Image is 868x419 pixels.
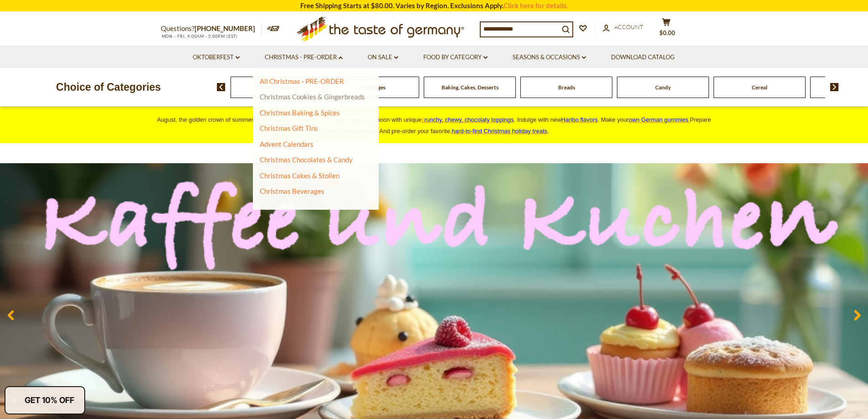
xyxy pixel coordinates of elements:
[161,23,262,35] p: Questions?
[452,128,549,134] span: .
[830,83,839,91] img: next arrow
[442,84,498,91] a: Baking, Cakes, Desserts
[452,128,548,134] a: hard-to-find Christmas holiday treats
[265,52,343,62] a: Christmas - PRE-ORDER
[260,187,324,195] a: Christmas Beverages
[558,84,575,91] a: Breads
[503,1,568,10] a: Click here for details.
[653,18,680,41] button: $0.00
[161,34,238,39] span: MON - FRI, 9:00AM - 5:00PM (EST)
[260,93,365,101] a: Christmas Cookies & Gingerbreads
[157,116,711,134] span: August, the golden crown of summer! Enjoy your ice cream on a sun-drenched afternoon with unique ...
[260,140,313,148] a: Advent Calendars
[217,83,226,91] img: previous arrow
[260,124,318,132] a: Christmas Gift Tins
[659,29,675,36] span: $0.00
[561,116,598,123] a: Haribo flavors
[260,171,339,180] a: Christmas Cakes & Stollen
[260,155,353,164] a: Christmas Chocolates & Candy
[655,84,671,91] a: Candy
[629,116,690,123] a: own German gummies.
[260,109,340,117] a: Christmas Baking & Spices
[611,52,675,62] a: Download Catalog
[629,116,688,123] span: own German gummies
[603,22,643,32] a: Account
[752,84,767,91] a: Cereal
[424,116,514,123] span: runchy, chewy, chocolaty toppings
[614,23,643,31] span: Account
[193,52,240,62] a: Oktoberfest
[423,52,488,62] a: Food By Category
[513,52,586,62] a: Seasons & Occasions
[195,24,255,32] a: [PHONE_NUMBER]
[421,116,514,123] a: crunchy, chewy, chocolaty toppings
[368,52,398,62] a: On Sale
[260,77,344,85] a: All Christmas - PRE-ORDER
